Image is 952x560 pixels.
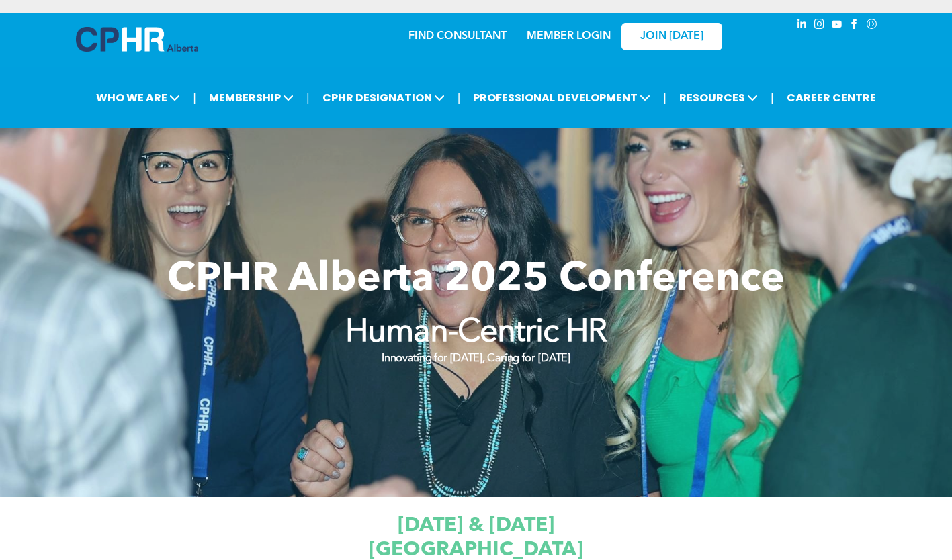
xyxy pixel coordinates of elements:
span: CPHR DESIGNATION [318,85,449,110]
a: instagram [812,17,827,35]
li: | [663,84,666,111]
a: Social network [865,17,879,35]
li: | [771,84,774,111]
a: facebook [847,17,862,35]
strong: Human-Centric HR [345,317,607,349]
span: CPHR Alberta 2025 Conference [167,260,785,300]
li: | [306,84,310,111]
a: CAREER CENTRE [783,85,880,110]
span: MEMBERSHIP [205,85,298,110]
span: PROFESSIONAL DEVELOPMENT [469,85,654,110]
span: JOIN [DATE] [640,30,703,43]
a: MEMBER LOGIN [527,31,611,42]
span: [DATE] & [DATE] [398,516,554,536]
span: RESOURCES [675,85,762,110]
strong: Innovating for [DATE], Caring for [DATE] [382,353,570,364]
li: | [193,84,196,111]
a: FIND CONSULTANT [408,31,507,42]
a: JOIN [DATE] [621,23,722,50]
img: A blue and white logo for cp alberta [76,27,198,52]
span: WHO WE ARE [92,85,184,110]
a: youtube [830,17,845,35]
a: linkedin [795,17,810,35]
li: | [458,84,461,111]
span: [GEOGRAPHIC_DATA] [369,540,583,560]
